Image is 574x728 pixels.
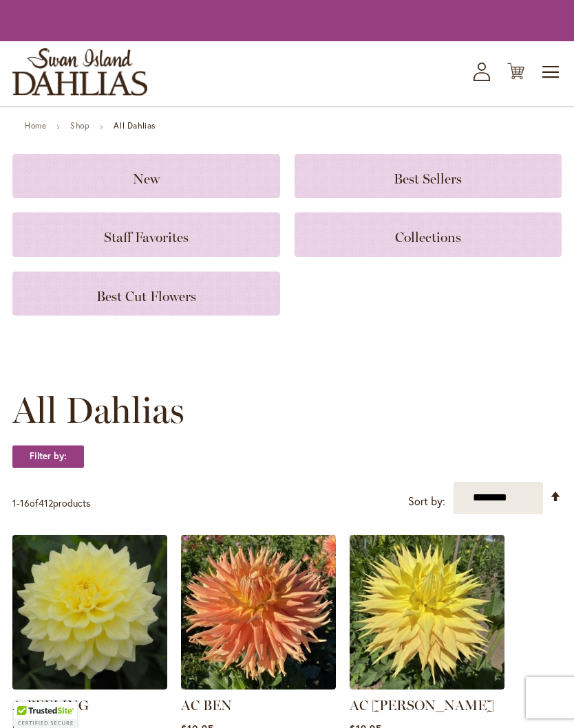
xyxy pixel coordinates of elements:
[350,679,504,692] a: AC Jeri
[25,120,46,131] a: Home
[394,170,462,187] span: Best Sellers
[350,697,494,714] a: AC [PERSON_NAME]
[12,272,280,316] a: Best Cut Flowers
[12,154,280,198] a: New
[133,170,160,187] span: New
[104,229,189,245] span: Staff Favorites
[39,496,53,509] span: 412
[12,492,90,514] p: - of products
[181,697,232,714] a: AC BEN
[408,489,445,514] label: Sort by:
[20,496,30,509] span: 16
[181,535,336,690] img: AC BEN
[12,212,280,256] a: Staff Favorites
[114,120,156,131] strong: All Dahlias
[10,679,49,718] iframe: Launch Accessibility Center
[12,535,167,690] img: A-Peeling
[295,154,562,198] a: Best Sellers
[12,445,84,468] strong: Filter by:
[12,697,89,714] a: A-PEELING
[96,288,196,305] span: Best Cut Flowers
[12,48,147,96] a: store logo
[12,390,184,431] span: All Dahlias
[12,496,17,509] span: 1
[350,535,504,690] img: AC Jeri
[395,229,461,245] span: Collections
[70,120,89,131] a: Shop
[295,212,562,256] a: Collections
[12,679,167,692] a: A-Peeling
[181,679,336,692] a: AC BEN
